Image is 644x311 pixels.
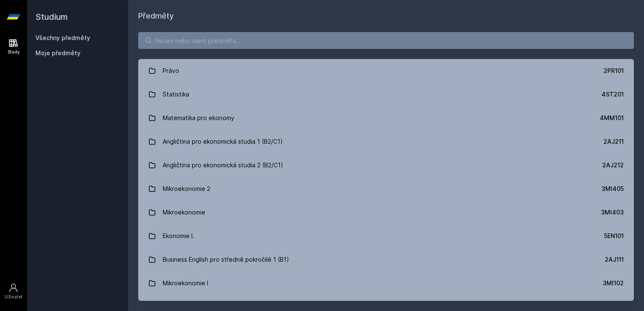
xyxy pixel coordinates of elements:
[600,114,624,122] div: 4MM101
[601,208,624,217] div: 3MI403
[138,59,634,83] a: Právo 2PR101
[601,90,624,99] div: 4ST201
[5,294,22,300] div: Uživatel
[35,49,80,57] span: Moje předměty
[2,34,25,59] a: Study
[603,279,624,287] div: 3MI102
[163,180,210,197] div: Mikroekonomie 2
[138,201,634,224] a: Mikroekonomie 3MI403
[602,161,624,169] div: 2AJ212
[163,204,205,221] div: Mikroekonomie
[163,86,189,103] div: Statistika
[138,248,634,271] a: Business English pro středně pokročilé 1 (B1) 2AJ111
[163,251,289,268] div: Business English pro středně pokročilé 1 (B1)
[605,255,624,264] div: 2AJ111
[8,49,20,55] div: Study
[138,271,634,295] a: Mikroekonomie I 3MI102
[2,279,25,304] a: Uživatel
[163,110,234,126] div: Matematika pro ekonomy
[163,228,194,244] div: Ekonomie I.
[138,130,634,153] a: Angličtina pro ekonomická studia 1 (B2/C1) 2AJ211
[604,137,624,146] div: 2AJ211
[138,10,634,22] h1: Předměty
[35,34,90,41] a: Všechny předměty
[138,224,634,248] a: Ekonomie I. 5EN101
[138,106,634,130] a: Matematika pro ekonomy 4MM101
[163,157,283,174] div: Angličtina pro ekonomická studia 2 (B2/C1)
[138,153,634,177] a: Angličtina pro ekonomická studia 2 (B2/C1) 2AJ212
[601,185,624,193] div: 3MI405
[163,133,283,150] div: Angličtina pro ekonomická studia 1 (B2/C1)
[604,67,624,75] div: 2PR101
[163,275,208,292] div: Mikroekonomie I
[138,32,634,49] input: Název nebo ident předmětu…
[138,177,634,201] a: Mikroekonomie 2 3MI405
[604,232,624,240] div: 5EN101
[163,62,179,79] div: Právo
[138,83,634,106] a: Statistika 4ST201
